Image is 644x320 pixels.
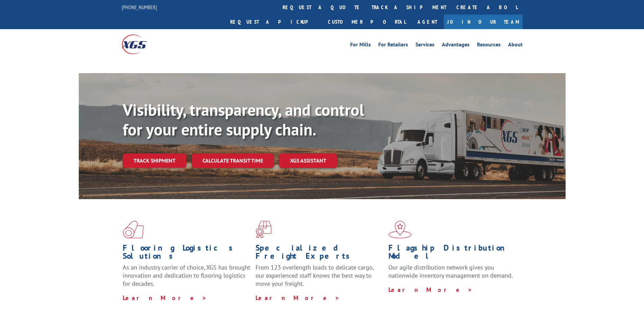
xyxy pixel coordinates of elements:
b: Visibility, transparency, and control for your entire supply chain. [123,99,364,140]
a: Advantages [442,42,470,49]
h1: Flagship Distribution Model [388,244,516,263]
a: Request a pickup [225,15,323,29]
p: From 123 overlength loads to delicate cargo, our experienced staff knows the best way to move you... [256,263,383,294]
a: For Retailers [378,42,408,49]
a: Learn More > [388,286,473,294]
a: Join Our Team [444,15,523,29]
a: Learn More > [123,294,207,302]
a: Resources [477,42,501,49]
a: Track shipment [123,153,186,168]
img: xgs-icon-total-supply-chain-intelligence-red [123,221,144,238]
a: Customer Portal [323,15,411,29]
h1: Flooring Logistics Solutions [123,244,251,263]
img: xgs-icon-flagship-distribution-model-red [388,221,412,238]
a: Services [415,42,434,49]
a: About [508,42,523,49]
a: Calculate transit time [192,153,274,168]
a: Agent [411,15,444,29]
img: xgs-icon-focused-on-flooring-red [256,221,271,238]
a: Learn More > [256,294,340,302]
span: Our agile distribution network gives you nationwide inventory management on demand. [388,263,513,279]
span: As an industry carrier of choice, XGS has brought innovation and dedication to flooring logistics... [123,263,250,287]
a: XGS ASSISTANT [279,153,337,168]
h1: Specialized Freight Experts [256,244,383,263]
a: For Mills [350,42,371,49]
a: [PHONE_NUMBER] [122,4,157,10]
